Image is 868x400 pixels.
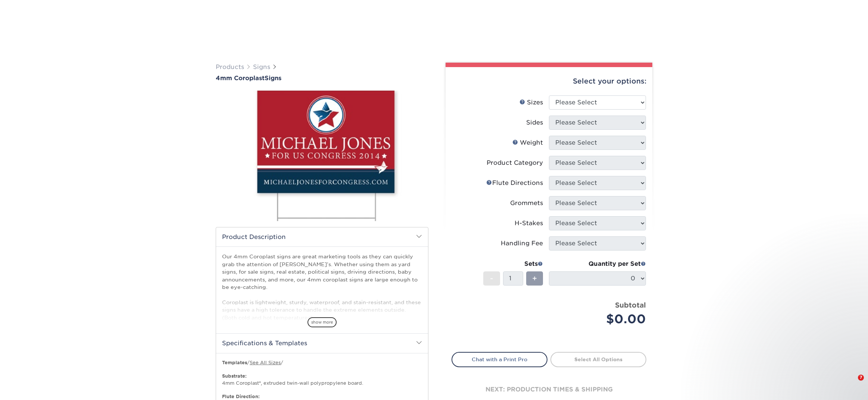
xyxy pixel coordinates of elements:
[526,118,543,127] div: Sides
[222,373,247,379] strong: Substrate:
[222,360,247,365] b: Templates
[490,273,493,284] span: -
[501,239,543,248] div: Handling Fee
[843,375,861,393] iframe: Intercom live chat
[452,67,646,95] div: Select your options:
[555,310,646,328] div: $0.00
[550,352,646,367] a: Select All Options
[216,227,428,246] h2: Product Description
[515,219,543,228] div: H-Stakes
[216,75,428,82] a: 4mm CoroplastSigns
[549,259,646,268] div: Quantity per Set
[2,377,63,397] iframe: Google Customer Reviews
[858,375,864,381] span: 7
[615,301,646,309] strong: Subtotal
[532,273,537,284] span: +
[216,75,265,82] span: 4mm Coroplast
[222,394,260,399] strong: Flute Direction:
[483,259,543,268] div: Sets
[216,333,428,353] h2: Specifications & Templates
[510,199,543,208] div: Grommets
[216,82,428,229] img: 4mm Coroplast 01
[216,63,244,70] a: Products
[452,352,547,367] a: Chat with a Print Pro
[216,75,428,82] h1: Signs
[512,138,543,147] div: Weight
[519,98,543,107] div: Sizes
[307,317,337,327] span: show more
[486,179,543,188] div: Flute Directions
[487,158,543,167] div: Product Category
[253,63,270,70] a: Signs
[250,360,281,365] a: See All Sizes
